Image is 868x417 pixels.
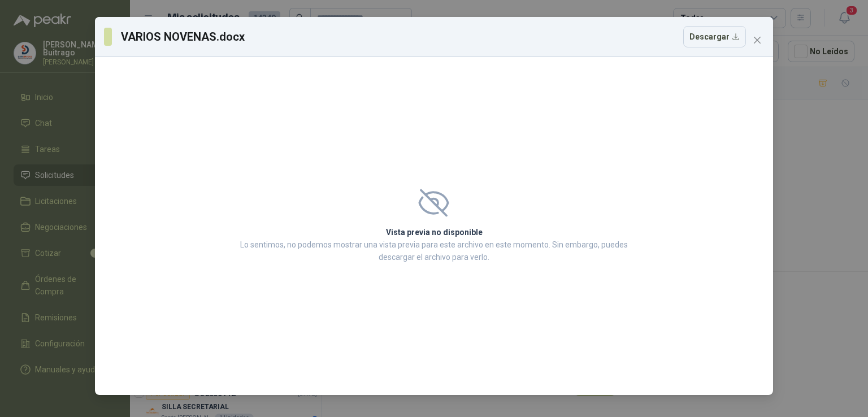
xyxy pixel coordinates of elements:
p: Lo sentimos, no podemos mostrar una vista previa para este archivo en este momento. Sin embargo, ... [237,238,631,263]
button: Descargar [683,26,746,47]
h2: Vista previa no disponible [237,226,631,238]
button: Close [748,31,766,49]
h3: VARIOS NOVENAS.docx [121,28,246,45]
span: close [753,36,762,45]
